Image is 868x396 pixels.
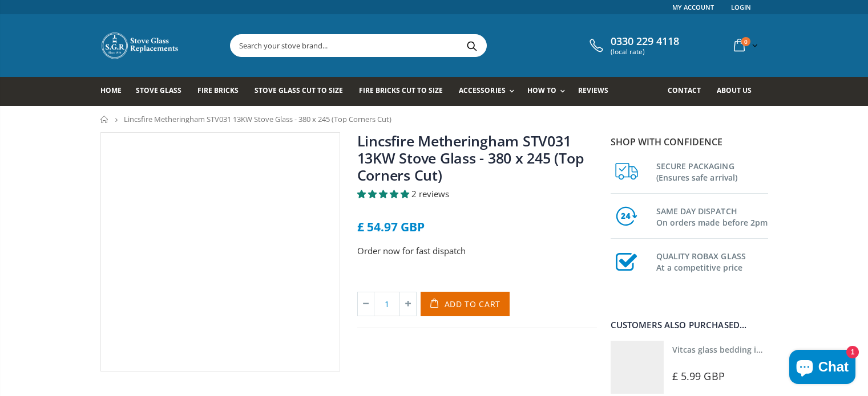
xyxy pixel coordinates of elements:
[656,248,768,273] h3: QUALITY ROBAX GLASS At a competitive price
[578,77,617,106] a: Reviews
[611,135,768,149] p: Shop with confidence
[611,35,679,48] span: 0330 229 4118
[359,77,451,106] a: Fire Bricks Cut To Size
[717,77,760,106] a: About us
[421,292,510,316] button: Add to Cart
[124,114,391,124] span: Lincsfire Metheringham STV031 13KW Stove Glass - 380 x 245 (Top Corners Cut)
[611,321,768,329] div: Customers also purchased...
[197,85,239,95] span: Fire Bricks
[717,85,752,95] span: About us
[578,85,608,95] span: Reviews
[587,35,679,56] a: 0330 229 4118 (local rate)
[729,34,760,56] a: 0
[668,77,709,106] a: Contact
[786,350,859,387] inbox-online-store-chat: Shopify online store chat
[741,37,750,46] span: 0
[255,77,352,106] a: Stove Glass Cut To Size
[136,85,181,95] span: Stove Glass
[672,369,725,383] span: £ 5.99 GBP
[357,244,597,258] p: Order now for fast dispatch
[197,77,247,106] a: Fire Bricks
[100,116,109,123] a: Home
[357,131,584,185] a: Lincsfire Metheringham STV031 13KW Stove Glass - 380 x 245 (Top Corners Cut)
[357,219,425,235] span: £ 54.97 GBP
[668,85,701,95] span: Contact
[100,85,122,95] span: Home
[656,158,768,183] h3: SECURE PACKAGING (Ensures safe arrival)
[255,85,343,95] span: Stove Glass Cut To Size
[411,188,449,199] span: 2 reviews
[231,35,614,56] input: Search your stove brand...
[359,85,443,95] span: Fire Bricks Cut To Size
[357,188,411,199] span: 5.00 stars
[100,77,130,106] a: Home
[459,35,485,56] button: Search
[611,48,679,56] span: (local rate)
[527,77,571,106] a: How To
[136,77,190,106] a: Stove Glass
[459,77,519,106] a: Accessories
[459,85,505,95] span: Accessories
[527,85,556,95] span: How To
[445,299,501,309] span: Add to Cart
[100,31,180,60] img: Stove Glass Replacement
[656,203,768,228] h3: SAME DAY DISPATCH On orders made before 2pm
